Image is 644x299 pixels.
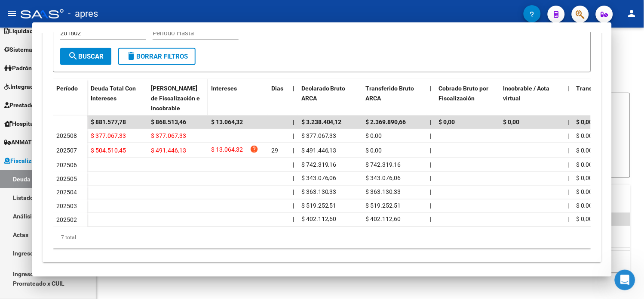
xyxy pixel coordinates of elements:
[4,26,80,36] span: Liquidación de Convenios
[568,216,569,223] span: |
[301,175,337,182] span: $ 343.076,06
[293,132,294,139] span: |
[503,85,550,102] span: Incobrable / Acta virtual
[56,147,77,154] span: 202507
[366,175,401,182] span: $ 343.076,06
[211,118,243,125] span: $ 13.064,32
[293,85,294,92] span: |
[366,216,401,223] span: $ 402.112,60
[435,79,500,117] datatable-header-cell: Cobrado Bruto por Fiscalización
[56,189,77,196] span: 202504
[268,79,289,117] datatable-header-cell: Dias
[4,156,56,165] span: Fiscalización RG
[615,270,635,290] iframe: Intercom live chat
[568,189,569,196] span: |
[56,175,77,182] span: 202505
[366,189,401,196] span: $ 363.130,33
[147,79,208,117] datatable-header-cell: Deuda Bruta Neto de Fiscalización e Incobrable
[301,202,337,209] span: $ 519.252,51
[271,85,283,92] span: Dias
[362,79,427,117] datatable-header-cell: Transferido Bruto ARCA
[568,175,569,182] span: |
[568,161,569,168] span: |
[293,175,294,182] span: |
[91,132,126,139] span: $ 377.067,33
[68,51,78,61] mat-icon: search
[366,85,414,102] span: Transferido Bruto ARCA
[53,79,87,115] datatable-header-cell: Período
[427,79,435,117] datatable-header-cell: |
[293,161,294,168] span: |
[68,53,104,60] span: Buscar
[568,85,570,92] span: |
[366,118,406,125] span: $ 2.369.890,66
[151,132,186,139] span: $ 377.067,33
[289,79,298,117] datatable-header-cell: |
[91,118,126,125] span: $ 881.577,78
[4,119,67,128] span: Hospitales Públicos
[430,189,432,196] span: |
[151,85,200,112] span: [PERSON_NAME] de Fiscalización e Incobrable
[568,118,570,125] span: |
[366,161,401,168] span: $ 742.319,16
[577,147,593,154] span: $ 0,00
[56,216,77,223] span: 202502
[151,147,186,154] span: $ 491.446,13
[301,132,337,139] span: $ 377.067,33
[301,147,337,154] span: $ 491.446,13
[208,79,268,117] datatable-header-cell: Intereses
[271,147,278,154] span: 29
[4,82,84,91] span: Integración (discapacidad)
[4,45,32,54] span: Sistema
[298,79,362,117] datatable-header-cell: Declarado Bruto ARCA
[68,4,98,23] span: - apres
[293,216,294,223] span: |
[211,85,237,92] span: Intereses
[250,145,258,153] i: help
[366,202,401,209] span: $ 519.252,51
[430,175,432,182] span: |
[366,132,382,139] span: $ 0,00
[60,48,111,65] button: Buscar
[211,145,243,156] span: $ 13.064,32
[430,202,432,209] span: |
[366,147,382,154] span: $ 0,00
[430,118,432,125] span: |
[293,147,294,154] span: |
[56,202,77,209] span: 202503
[577,202,593,209] span: $ 0,00
[500,79,564,117] datatable-header-cell: Incobrable / Acta virtual
[118,48,196,65] button: Borrar Filtros
[56,85,78,92] span: Período
[568,147,569,154] span: |
[577,118,593,125] span: $ 0,00
[87,79,147,117] datatable-header-cell: Deuda Total Con Intereses
[4,100,83,110] span: Prestadores / Proveedores
[56,132,77,139] span: 202508
[53,227,591,249] div: 7 total
[91,147,126,154] span: $ 504.510,45
[301,118,342,125] span: $ 3.238.404,12
[627,8,637,19] mat-icon: person
[573,79,638,117] datatable-header-cell: Transferido De Más
[439,118,455,125] span: $ 0,00
[293,202,294,209] span: |
[4,137,72,147] span: ANMAT - Trazabilidad
[577,216,593,223] span: $ 0,00
[126,51,136,61] mat-icon: delete
[577,161,593,168] span: $ 0,00
[564,79,573,117] datatable-header-cell: |
[577,85,630,92] span: Transferido De Más
[91,85,136,102] span: Deuda Total Con Intereses
[56,162,77,168] span: 202506
[503,118,520,125] span: $ 0,00
[568,132,569,139] span: |
[439,85,489,102] span: Cobrado Bruto por Fiscalización
[126,53,188,60] span: Borrar Filtros
[293,189,294,196] span: |
[293,118,294,125] span: |
[577,132,593,139] span: $ 0,00
[430,85,432,92] span: |
[577,175,593,182] span: $ 0,00
[430,147,432,154] span: |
